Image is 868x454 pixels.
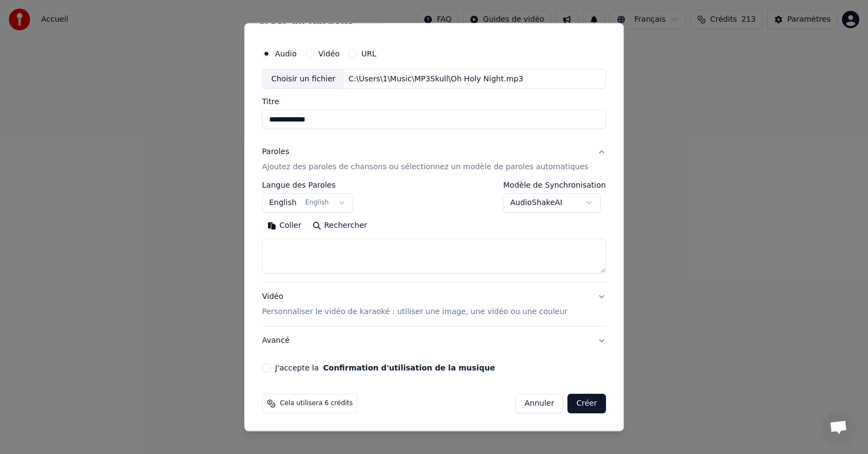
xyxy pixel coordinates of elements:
label: Modèle de Synchronisation [503,182,606,189]
p: Personnaliser le vidéo de karaoké : utiliser une image, une vidéo ou une couleur [262,307,567,318]
div: C:\Users\1\Music\MP3Skull\Oh Holy Night.mp3 [344,74,528,85]
div: ParolesAjoutez des paroles de chansons ou sélectionnez un modèle de paroles automatiques [262,182,606,283]
button: J'accepte la [323,365,495,372]
button: Annuler [515,394,563,414]
button: Avancé [262,327,606,355]
span: Cela utilisera 6 crédits [280,400,353,408]
label: Vidéo [318,50,340,57]
button: Créer [568,394,606,414]
button: ParolesAjoutez des paroles de chansons ou sélectionnez un modèle de paroles automatiques [262,138,606,182]
label: J'accepte la [275,365,495,372]
p: Ajoutez des paroles de chansons ou sélectionnez un modèle de paroles automatiques [262,162,589,173]
div: Vidéo [262,292,567,318]
div: Paroles [262,147,289,158]
button: Coller [262,218,307,235]
label: URL [361,50,376,57]
label: Audio [275,50,297,57]
div: Choisir un fichier [263,69,344,89]
h2: Créer un Karaoké [258,16,610,25]
button: Rechercher [307,218,373,235]
label: Langue des Paroles [262,182,353,189]
label: Titre [262,98,606,106]
button: VidéoPersonnaliser le vidéo de karaoké : utiliser une image, une vidéo ou une couleur [262,283,606,327]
